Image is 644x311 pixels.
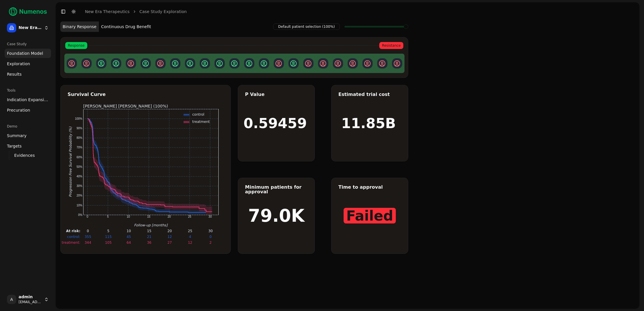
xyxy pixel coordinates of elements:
img: Numenos [5,5,51,19]
span: Summary [7,133,27,139]
text: 15 [147,229,151,233]
button: Continuous Drug Benefit [99,21,153,32]
text: Follow-up [months] [134,223,168,227]
text: [PERSON_NAME] [PERSON_NAME] (100%) [83,104,168,108]
text: 30 [208,229,213,233]
span: Evidences [14,152,35,158]
text: 355 [84,235,91,239]
span: Foundation Model [7,50,43,56]
text: 27 [167,241,172,245]
text: 5 [107,229,109,233]
text: 10 [126,229,131,233]
text: 20 [167,229,172,233]
h1: 11.85B [341,116,396,130]
a: New Era Therapeutics [85,9,130,14]
text: 50% [76,165,82,168]
text: 21 [147,235,151,239]
text: control: [67,235,80,239]
text: 64 [126,241,131,245]
span: Indication Expansion [7,97,49,103]
text: treatment: [61,241,80,245]
span: A [7,295,16,304]
text: 20% [76,194,82,197]
span: Failed [344,208,396,223]
text: 70% [76,146,82,149]
text: 30 [208,215,212,218]
text: 10 [127,215,130,218]
span: [EMAIL_ADDRESS] [19,300,42,304]
span: admin [19,294,42,300]
div: Case Study [5,39,51,49]
text: 90% [76,127,82,130]
text: 36 [147,241,151,245]
text: control [192,112,204,117]
nav: breadcrumb [85,9,187,14]
text: 0 [87,229,89,233]
a: Precuration [5,106,51,115]
text: 0% [78,213,82,217]
a: Case Study Exploration [139,9,187,14]
text: 20 [168,215,171,218]
h1: 79.0K [248,207,305,224]
span: New Era Therapeutics [19,25,42,30]
span: Default patient selection (100%) [273,23,340,30]
text: 60% [76,156,82,159]
span: Response [65,42,87,49]
text: 10% [76,204,82,207]
text: Progression Free Survival Probability (%) [68,127,72,197]
text: At risk: [66,229,80,233]
text: 25 [188,229,192,233]
div: Demo [5,122,51,131]
button: New Era Therapeutics [5,21,51,35]
text: 25 [188,215,191,218]
text: 5 [107,215,109,218]
div: Tools [5,86,51,95]
button: Aadmin[EMAIL_ADDRESS] [5,292,51,306]
text: 80% [76,136,82,139]
span: Targets [7,143,22,149]
text: 15 [147,215,150,218]
text: 100% [75,117,82,120]
text: 12 [167,235,172,239]
text: 2 [209,241,212,245]
text: 45 [126,235,131,239]
text: 4 [189,235,191,239]
a: Foundation Model [5,49,51,58]
button: Toggle Dark Mode [70,8,78,16]
text: 30% [76,184,82,188]
text: 12 [188,241,192,245]
text: 0 [209,235,212,239]
span: Precuration [7,107,30,113]
text: 40% [76,175,82,178]
a: Exploration [5,59,51,68]
text: 105 [105,241,112,245]
h1: 0.59459 [244,116,307,130]
div: Survival Curve [68,92,224,97]
a: Indication Expansion [5,95,51,104]
a: Evidences [12,151,44,159]
a: Targets [5,141,51,151]
text: 115 [105,235,112,239]
button: Toggle Sidebar [59,8,67,16]
span: Results [7,71,22,77]
text: 344 [84,241,91,245]
text: 0 [86,215,88,218]
a: Summary [5,131,51,140]
button: Binary Response [60,21,99,32]
span: Exploration [7,61,30,67]
text: treatment [192,120,210,124]
span: Resistance [379,42,403,49]
a: Results [5,70,51,79]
